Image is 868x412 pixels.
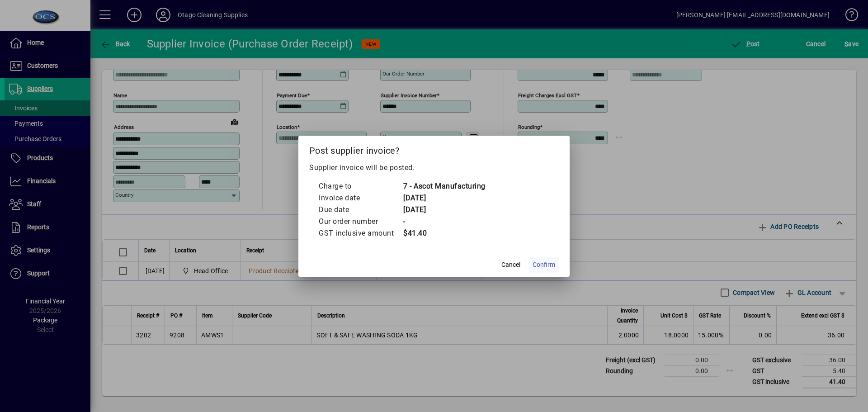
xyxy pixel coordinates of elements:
h2: Post supplier invoice? [298,136,570,162]
p: Supplier invoice will be posted. [309,162,559,173]
span: Cancel [501,260,520,270]
span: Confirm [533,260,555,270]
td: $41.40 [403,227,486,239]
td: [DATE] [403,204,486,216]
td: [DATE] [403,192,486,204]
td: Our order number [318,216,403,227]
td: Due date [318,204,403,216]
td: 7 - Ascot Manufacturing [403,180,486,192]
td: Invoice date [318,192,403,204]
button: Confirm [529,257,559,273]
td: GST inclusive amount [318,227,403,239]
td: Charge to [318,180,403,192]
td: - [403,216,486,227]
button: Cancel [496,257,525,273]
